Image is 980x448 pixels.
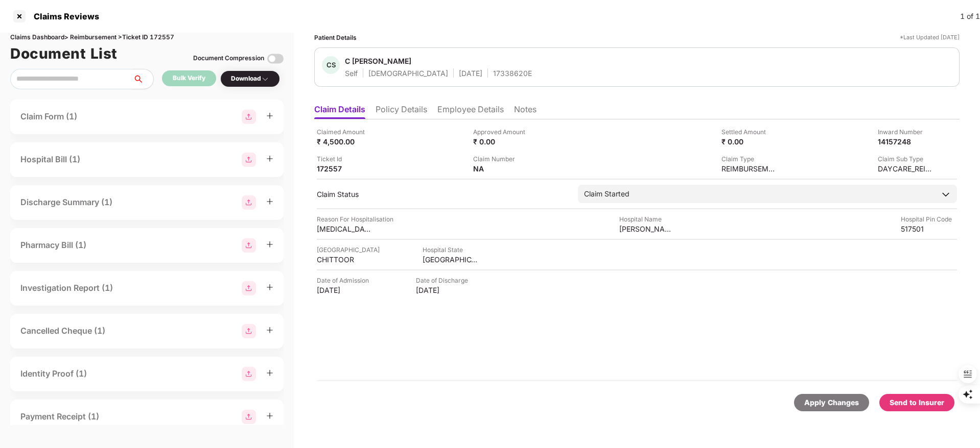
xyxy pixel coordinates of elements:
img: svg+xml;base64,PHN2ZyBpZD0iR3JvdXBfMjg4MTMiIGRhdGEtbmFtZT0iR3JvdXAgMjg4MTMiIHhtbG5zPSJodHRwOi8vd3... [242,238,256,253]
div: CS [322,56,340,74]
div: Claims Reviews [28,11,99,21]
div: Inward Number [878,127,934,137]
div: Hospital Bill (1) [20,153,80,166]
li: Notes [514,104,536,119]
h1: Document List [10,42,118,65]
img: svg+xml;base64,PHN2ZyBpZD0iR3JvdXBfMjg4MTMiIGRhdGEtbmFtZT0iR3JvdXAgMjg4MTMiIHhtbG5zPSJodHRwOi8vd3... [242,110,256,124]
div: Investigation Report (1) [20,282,113,294]
div: 172557 [317,164,373,173]
li: Employee Details [437,104,504,119]
span: plus [266,369,273,377]
span: plus [266,241,273,248]
div: 17338620E [493,68,532,78]
div: 1 of 1 [960,11,980,22]
div: [GEOGRAPHIC_DATA] [423,255,479,264]
div: Bulk Verify [173,73,205,83]
div: Claimed Amount [317,127,373,137]
div: Claim Number [473,154,529,164]
li: Claim Details [314,104,365,119]
div: Claims Dashboard > Reimbursement > Ticket ID 172557 [10,33,284,42]
div: Download [231,74,269,84]
div: Hospital Name [619,214,675,224]
div: Payment Receipt (1) [20,410,99,423]
div: [DATE] [317,285,373,295]
div: Document Compression [193,54,264,63]
div: *Last Updated [DATE] [900,33,960,42]
img: svg+xml;base64,PHN2ZyBpZD0iR3JvdXBfMjg4MTMiIGRhdGEtbmFtZT0iR3JvdXAgMjg4MTMiIHhtbG5zPSJodHRwOi8vd3... [242,153,256,167]
img: svg+xml;base64,PHN2ZyBpZD0iR3JvdXBfMjg4MTMiIGRhdGEtbmFtZT0iR3JvdXAgMjg4MTMiIHhtbG5zPSJodHRwOi8vd3... [242,324,256,338]
img: svg+xml;base64,PHN2ZyBpZD0iR3JvdXBfMjg4MTMiIGRhdGEtbmFtZT0iR3JvdXAgMjg4MTMiIHhtbG5zPSJodHRwOi8vd3... [242,281,256,295]
div: ₹ 0.00 [473,137,529,146]
div: Settled Amount [721,127,778,137]
div: Hospital Pin Code [901,214,957,224]
div: Reason For Hospitalisation [317,214,393,224]
div: Patient Details [314,33,357,42]
div: Pharmacy Bill (1) [20,239,86,252]
div: Hospital State [423,245,479,255]
span: plus [266,412,273,419]
div: [PERSON_NAME] [619,224,675,234]
div: CHITTOOR [317,255,373,264]
div: Identity Proof (1) [20,367,87,380]
div: 14157248 [878,137,934,146]
div: Self [345,68,358,78]
div: Apply Changes [804,397,859,408]
div: Claim Status [317,189,568,199]
div: ₹ 4,500.00 [317,137,373,146]
div: REIMBURSEMENT [721,164,778,173]
img: svg+xml;base64,PHN2ZyBpZD0iR3JvdXBfMjg4MTMiIGRhdGEtbmFtZT0iR3JvdXAgMjg4MTMiIHhtbG5zPSJodHRwOi8vd3... [242,410,256,424]
span: plus [266,198,273,205]
div: Approved Amount [473,127,529,137]
span: plus [266,155,273,162]
div: DAYCARE_REIMBURSEMENT [878,164,934,173]
div: C [PERSON_NAME] [345,56,411,66]
li: Policy Details [376,104,427,119]
div: Claim Form (1) [20,110,77,123]
div: Claim Type [721,154,778,164]
img: svg+xml;base64,PHN2ZyBpZD0iRHJvcGRvd24tMzJ4MzIiIHhtbG5zPSJodHRwOi8vd3d3LnczLm9yZy8yMDAwL3N2ZyIgd2... [261,75,269,83]
span: plus [266,284,273,291]
div: [MEDICAL_DATA] Scan [317,224,373,234]
div: [DEMOGRAPHIC_DATA] [368,68,448,78]
img: svg+xml;base64,PHN2ZyBpZD0iR3JvdXBfMjg4MTMiIGRhdGEtbmFtZT0iR3JvdXAgMjg4MTMiIHhtbG5zPSJodHRwOi8vd3... [242,367,256,381]
div: [GEOGRAPHIC_DATA] [317,245,380,255]
img: svg+xml;base64,PHN2ZyBpZD0iR3JvdXBfMjg4MTMiIGRhdGEtbmFtZT0iR3JvdXAgMjg4MTMiIHhtbG5zPSJodHRwOi8vd3... [242,195,256,210]
div: 517501 [901,224,957,234]
img: downArrowIcon [941,189,951,200]
span: plus [266,112,273,119]
button: search [132,69,154,89]
span: plus [266,327,273,334]
div: ₹ 0.00 [721,137,778,146]
div: NA [473,164,529,173]
div: Discharge Summary (1) [20,196,112,209]
div: [DATE] [459,68,482,78]
div: Ticket Id [317,154,373,164]
div: Send to Insurer [890,397,944,408]
div: Date of Discharge [416,276,472,285]
div: Cancelled Cheque (1) [20,325,105,337]
div: Date of Admission [317,276,373,285]
span: search [132,75,153,83]
img: svg+xml;base64,PHN2ZyBpZD0iVG9nZ2xlLTMyeDMyIiB4bWxucz0iaHR0cDovL3d3dy53My5vcmcvMjAwMC9zdmciIHdpZH... [267,51,284,67]
div: [DATE] [416,285,472,295]
div: Claim Sub Type [878,154,934,164]
div: Claim Started [584,188,629,200]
